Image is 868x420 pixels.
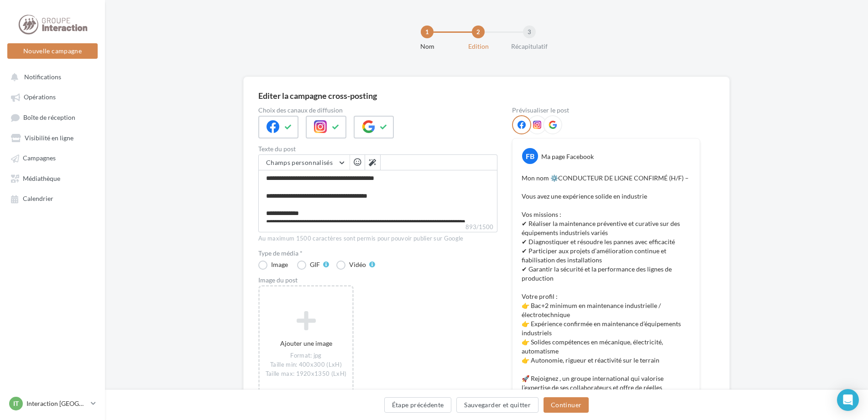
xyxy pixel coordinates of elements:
span: Champs personnalisés [266,159,333,166]
label: Texte du post [258,146,497,152]
label: Type de média * [258,250,497,256]
a: Boîte de réception [5,109,99,126]
div: Image du post [258,277,497,283]
a: Calendrier [5,190,99,206]
div: Editer la campagne cross-posting [258,92,377,100]
div: Récapitulatif [500,42,559,51]
p: Interaction [GEOGRAPHIC_DATA] [26,399,87,408]
span: Calendrier [23,195,53,203]
button: Champs personnalisés [259,155,350,170]
div: Image [271,261,288,268]
div: Edition [449,42,507,51]
label: Choix des canaux de diffusion [258,107,497,113]
span: Notifications [24,73,61,81]
div: Prévisualiser le post [512,107,700,113]
a: Campagnes [5,149,99,166]
span: Médiathèque [23,174,60,182]
div: Nom [398,42,456,51]
div: Open Intercom Messenger [837,389,859,411]
span: Boîte de réception [23,113,75,121]
div: Vidéo [349,261,366,268]
button: Continuer [544,397,589,413]
button: Étape précédente [384,397,452,413]
button: Notifications [5,68,96,85]
span: Visibilité en ligne [25,134,73,142]
button: Sauvegarder et quitter [456,397,539,413]
div: Au maximum 1500 caractères sont permis pour pouvoir publier sur Google [258,235,497,243]
div: 2 [472,26,485,38]
div: GIF [310,261,320,268]
label: 893/1500 [258,222,497,232]
a: Médiathèque [5,170,99,186]
div: FB [522,148,538,164]
div: 3 [523,26,536,38]
span: Campagnes [23,154,56,162]
a: Visibilité en ligne [5,129,99,146]
button: Nouvelle campagne [7,43,98,59]
a: Opérations [5,88,99,105]
span: Opérations [24,93,56,101]
a: IT Interaction [GEOGRAPHIC_DATA] [7,395,98,412]
div: 1 [421,26,434,38]
span: IT [13,399,19,408]
div: Ma page Facebook [541,152,594,161]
